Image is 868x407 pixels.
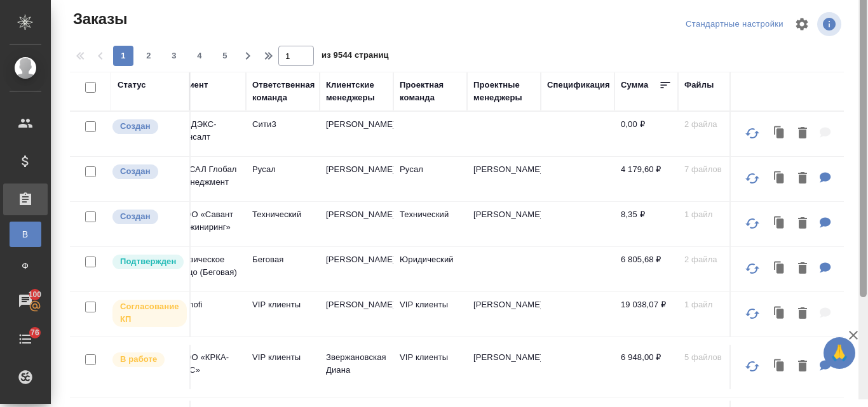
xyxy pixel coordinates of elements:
[682,15,787,34] div: split button
[467,202,541,246] td: [PERSON_NAME]
[320,112,393,156] td: [PERSON_NAME]
[621,79,648,91] div: Сумма
[393,202,467,246] td: Технический
[120,120,151,133] p: Создан
[10,253,41,279] a: Ф
[179,351,240,377] p: ООО «КРКА-РУС»
[737,208,768,239] button: Обновить
[21,288,50,301] span: 100
[393,292,467,337] td: VIP клиенты
[111,253,183,270] div: Выставляет КМ после уточнения всех необходимых деталей и получения согласия клиента на запуск. С ...
[614,157,678,201] td: 4 179,60 ₽
[70,9,127,29] span: Заказы
[684,351,745,364] p: 5 файлов
[829,340,850,366] span: 🙏
[215,50,235,62] span: 5
[10,222,41,247] a: В
[768,166,792,192] button: Клонировать
[768,211,792,237] button: Клонировать
[179,253,240,279] p: Физическое лицо (Беговая)
[768,256,792,282] button: Клонировать
[467,292,541,337] td: [PERSON_NAME]
[120,210,151,223] p: Создан
[737,163,768,194] button: Обновить
[246,112,320,156] td: Сити3
[614,292,678,337] td: 19 038,07 ₽
[737,298,768,329] button: Обновить
[614,202,678,246] td: 8,35 ₽
[120,165,151,178] p: Создан
[215,46,235,66] button: 5
[400,79,461,104] div: Проектная команда
[326,79,387,104] div: Клиентские менеджеры
[320,345,393,389] td: Звержановская Диана
[252,79,315,104] div: Ответственная команда
[792,121,813,147] button: Удалить
[614,112,678,156] td: 0,00 ₽
[393,345,467,389] td: VIP клиенты
[246,345,320,389] td: VIP клиенты
[684,163,745,176] p: 7 файлов
[792,166,813,192] button: Удалить
[16,260,35,272] span: Ф
[792,211,813,237] button: Удалить
[320,247,393,291] td: [PERSON_NAME]
[792,301,813,327] button: Удалить
[824,337,855,369] button: 🙏
[246,247,320,291] td: Беговая
[684,79,714,91] div: Файлы
[787,9,817,39] span: Настроить таблицу
[684,118,745,131] p: 2 файла
[111,163,183,180] div: Выставляется автоматически при создании заказа
[139,46,159,66] button: 2
[179,163,240,189] p: РУСАЛ Глобал Менеджмент
[737,118,768,149] button: Обновить
[393,247,467,291] td: Юридический
[684,298,745,311] p: 1 файл
[684,208,745,221] p: 1 файл
[179,79,208,91] div: Клиент
[614,345,678,389] td: 6 948,00 ₽
[179,208,240,234] p: ООО «Савант Инжиниринг»
[16,228,35,241] span: В
[111,118,183,135] div: Выставляется автоматически при создании заказа
[120,255,176,268] p: Подтвержден
[473,79,534,104] div: Проектные менеджеры
[111,208,183,225] div: Выставляется автоматически при создании заказа
[768,121,792,147] button: Клонировать
[768,354,792,380] button: Клонировать
[320,157,393,201] td: [PERSON_NAME]
[179,298,240,311] p: Sanofi
[737,351,768,382] button: Обновить
[320,292,393,337] td: [PERSON_NAME]
[120,300,179,326] p: Согласование КП
[737,253,768,284] button: Обновить
[320,202,393,246] td: [PERSON_NAME]
[164,50,184,62] span: 3
[179,118,240,143] p: МЕДЭКС-Консалт
[189,50,210,62] span: 4
[393,157,467,201] td: Русал
[467,157,541,201] td: [PERSON_NAME]
[3,323,48,355] a: 76
[684,253,745,266] p: 2 файла
[189,46,210,66] button: 4
[164,46,184,66] button: 3
[467,345,541,389] td: [PERSON_NAME]
[111,351,183,368] div: Выставляет ПМ после принятия заказа от КМа
[139,50,159,62] span: 2
[120,353,157,366] p: В работе
[792,256,813,282] button: Удалить
[3,285,48,317] a: 100
[817,12,844,36] span: Посмотреть информацию
[246,292,320,337] td: VIP клиенты
[246,157,320,201] td: Русал
[246,202,320,246] td: Технический
[322,48,389,66] span: из 9544 страниц
[614,247,678,291] td: 6 805,68 ₽
[768,301,792,327] button: Клонировать
[547,79,610,91] div: Спецификация
[118,79,146,91] div: Статус
[23,326,47,339] span: 76
[792,354,813,380] button: Удалить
